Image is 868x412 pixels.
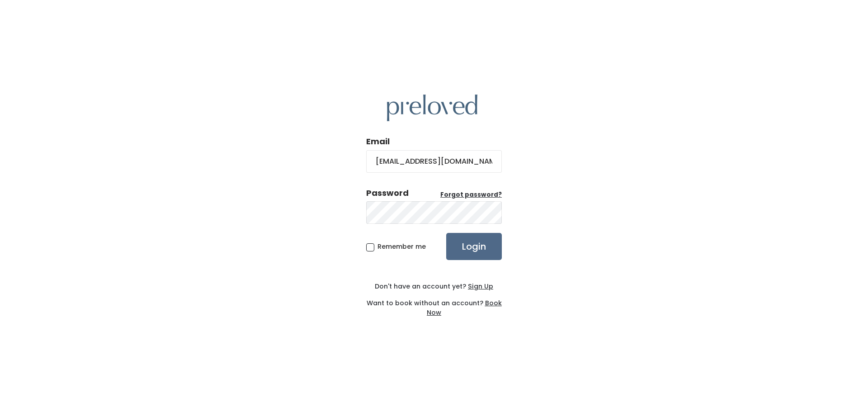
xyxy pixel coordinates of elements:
label: Email [366,136,390,147]
a: Book Now [427,298,502,317]
u: Sign Up [468,282,493,291]
input: Login [446,233,502,260]
div: Password [366,187,409,199]
span: Remember me [377,242,426,251]
a: Sign Up [466,282,493,291]
div: Don't have an account yet? [366,282,502,291]
div: Want to book without an account? [366,291,502,317]
img: preloved logo [387,95,477,121]
a: Forgot password? [440,190,502,199]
